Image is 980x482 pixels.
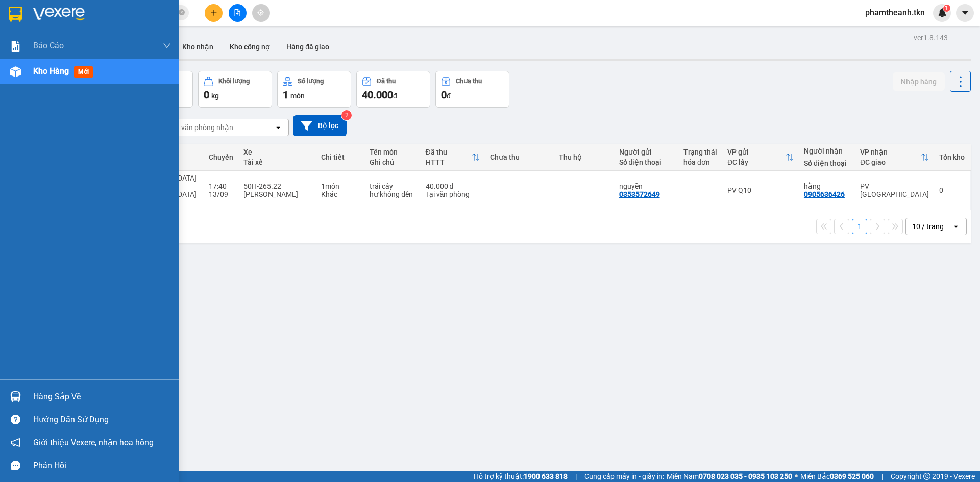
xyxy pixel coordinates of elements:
[33,458,171,473] div: Phản hồi
[252,4,270,22] button: aim
[795,474,798,478] span: ⚪️
[490,153,549,161] div: Chưa thu
[174,35,222,59] button: Kho nhận
[10,391,21,402] img: warehouse-icon
[198,71,272,108] button: Khối lượng0kg
[860,158,921,166] div: ĐC giao
[33,389,171,404] div: Hàng sắp về
[619,182,673,190] div: nguyễn
[524,472,568,480] strong: 1900 633 818
[243,158,311,166] div: Tài xế
[243,182,311,190] div: 50H-265.22
[209,182,233,190] div: 17:40
[179,9,185,15] span: close-circle
[11,415,20,424] span: question-circle
[855,144,934,171] th: Toggle SortBy
[804,147,850,155] div: Người nhận
[619,190,660,198] div: 0353572649
[370,148,415,156] div: Tên món
[13,74,94,91] b: GỬI : PV Q10
[945,5,948,12] span: 1
[209,190,233,198] div: 13/09
[575,471,577,482] span: |
[727,158,786,166] div: ĐC lấy
[370,158,415,166] div: Ghi chú
[683,148,717,156] div: Trạng thái
[426,182,480,190] div: 40.000 đ
[619,148,673,156] div: Người gửi
[283,89,288,101] span: 1
[95,25,427,38] li: [STREET_ADDRESS][PERSON_NAME]. [GEOGRAPHIC_DATA], Tỉnh [GEOGRAPHIC_DATA]
[163,42,171,50] span: down
[938,8,947,17] img: icon-new-feature
[956,4,974,22] button: caret-down
[393,92,397,100] span: đ
[804,159,850,167] div: Số điện thoại
[727,186,794,194] div: PV Q10
[290,92,305,100] span: món
[727,148,786,156] div: VP gửi
[243,148,311,156] div: Xe
[321,190,359,198] div: Khác
[321,153,359,161] div: Chi tiết
[95,38,427,50] li: Hotline: 1900 8153
[699,472,792,480] strong: 0708 023 035 - 0935 103 250
[804,190,845,198] div: 0905636426
[830,472,874,480] strong: 0369 525 060
[229,4,247,22] button: file-add
[321,182,359,190] div: 1 món
[474,471,568,482] span: Hỗ trợ kỹ thuật:
[13,13,64,64] img: logo.jpg
[243,190,311,198] div: [PERSON_NAME]
[211,92,219,100] span: kg
[274,123,282,132] svg: open
[426,148,472,156] div: Đã thu
[370,190,415,198] div: hư không đền
[179,8,185,18] span: close-circle
[939,186,965,194] div: 0
[912,221,944,232] div: 10 / trang
[10,66,21,77] img: warehouse-icon
[893,72,945,91] button: Nhập hàng
[9,7,22,22] img: logo-vxr
[163,122,233,133] div: Chọn văn phòng nhận
[456,78,482,85] div: Chưa thu
[860,182,929,198] div: PV [GEOGRAPHIC_DATA]
[881,471,883,482] span: |
[800,471,874,482] span: Miền Bắc
[619,158,673,166] div: Số điện thoại
[943,5,950,12] sup: 1
[278,35,337,59] button: Hàng đã giao
[914,32,948,43] div: ver 1.8.143
[961,8,970,17] span: caret-down
[11,461,20,470] span: message
[426,158,472,166] div: HTTT
[435,71,509,108] button: Chưa thu0đ
[722,144,799,171] th: Toggle SortBy
[74,66,93,78] span: mới
[584,471,664,482] span: Cung cấp máy in - giấy in:
[293,115,347,136] button: Bộ lọc
[952,222,960,231] svg: open
[447,92,451,100] span: đ
[860,148,921,156] div: VP nhận
[683,158,717,166] div: hóa đơn
[222,35,278,59] button: Kho công nợ
[804,182,850,190] div: hằng
[341,110,352,120] sup: 2
[559,153,609,161] div: Thu hộ
[377,78,396,85] div: Đã thu
[33,39,64,52] span: Báo cáo
[939,153,965,161] div: Tồn kho
[33,436,154,449] span: Giới thiệu Vexere, nhận hoa hồng
[33,412,171,427] div: Hướng dẫn sử dụng
[421,144,485,171] th: Toggle SortBy
[10,41,21,52] img: solution-icon
[257,9,264,16] span: aim
[426,190,480,198] div: Tại văn phòng
[210,9,217,16] span: plus
[298,78,324,85] div: Số lượng
[441,89,447,101] span: 0
[205,4,223,22] button: plus
[852,219,867,234] button: 1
